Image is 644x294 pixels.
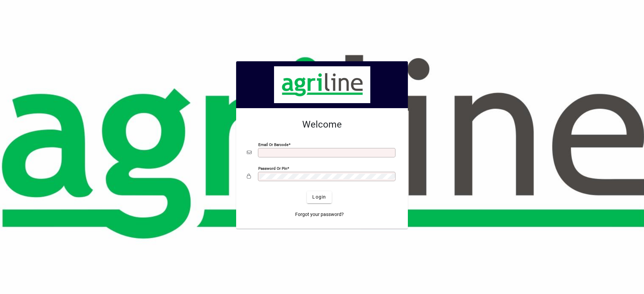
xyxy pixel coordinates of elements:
span: Forgot your password? [295,211,344,218]
button: Login [307,191,331,203]
a: Forgot your password? [292,209,346,221]
mat-label: Email or Barcode [258,142,288,147]
h2: Welcome [247,119,397,130]
mat-label: Password or Pin [258,166,287,170]
span: Login [312,194,326,201]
